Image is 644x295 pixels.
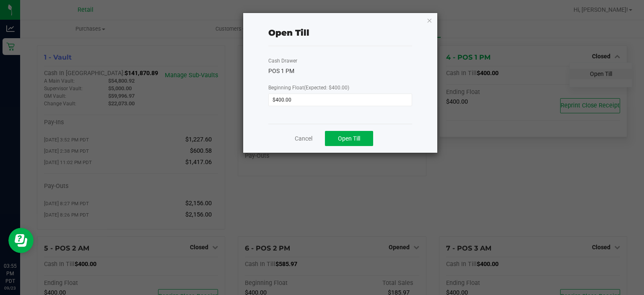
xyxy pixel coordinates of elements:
label: Cash Drawer [268,57,297,65]
div: POS 1 PM [268,67,412,76]
span: Beginning Float [268,85,349,91]
button: Open Till [325,131,373,146]
span: Open Till [338,135,360,142]
iframe: Resource center [8,228,34,253]
div: Open Till [268,26,309,39]
span: (Expected: $400.00) [304,85,349,91]
a: Cancel [295,134,312,143]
